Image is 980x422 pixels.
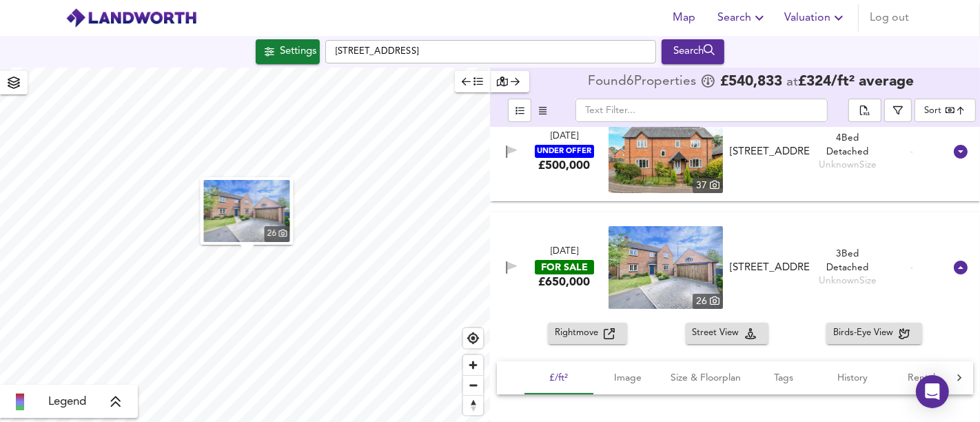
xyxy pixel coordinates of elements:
span: Rightmove [555,325,604,341]
button: Reset bearing to north [463,395,483,415]
div: Sort [924,104,941,117]
div: [STREET_ADDRESS] [730,261,810,275]
span: Image [602,370,654,387]
button: Search [662,39,724,64]
div: 3 Bed Detached [815,248,880,274]
div: Search [665,43,721,61]
button: Search [712,4,773,32]
span: £ 324 / ft² average [798,74,914,89]
span: Valuation [784,8,847,28]
div: £500,000 [538,158,590,173]
div: [DATE] [551,245,578,259]
div: [DATE]UNDER OFFER£500,000 property thumbnail 37 [STREET_ADDRESS]4Bed DetachedUnknownSize - [490,102,980,201]
img: property thumbnail [204,180,290,242]
div: UNDER OFFER [535,145,594,158]
span: Rental [895,370,948,387]
button: Find my location [463,328,483,348]
input: Text Filter... [575,99,828,122]
input: Enter a location... [325,40,656,63]
span: Size & Floorplan [671,370,741,387]
button: property thumbnail 26 [201,177,294,245]
span: Map [668,8,701,28]
div: Unknown Size [819,159,877,172]
div: Run Your Search [662,39,724,64]
img: property thumbnail [609,110,723,193]
div: [DATE] [551,130,578,143]
span: History [826,370,879,387]
a: property thumbnail 26 [609,226,723,309]
div: [DATE]FOR SALE£650,000 property thumbnail 26 [STREET_ADDRESS]3Bed DetachedUnknownSize - [490,212,980,323]
span: Reset bearing to north [463,396,483,415]
button: Rightmove [548,323,627,344]
img: property thumbnail [609,226,723,309]
span: Birds-Eye View [833,325,899,341]
div: split button [848,99,881,122]
span: Zoom out [463,376,483,395]
span: £ 540,833 [720,75,782,89]
a: property thumbnail 26 [204,180,290,242]
div: [STREET_ADDRESS] [730,145,810,159]
a: property thumbnail 37 [609,110,723,193]
div: Unknown Size [818,265,877,296]
div: Purlieu Court, Naseby, NN6 6AN [724,261,815,275]
span: £/ft² [533,370,585,387]
span: Legend [48,394,86,410]
div: 26 [693,294,723,309]
span: - [910,263,913,273]
div: Sort [915,99,976,122]
div: £650,000 [538,274,590,290]
div: 4 Bed Detached [815,132,880,159]
span: Street View [693,325,745,341]
div: Settings [280,43,316,61]
span: at [786,76,798,89]
span: Tags [757,370,810,387]
div: 26 [265,226,290,242]
span: - [910,147,913,157]
span: Log out [870,8,909,28]
button: Zoom in [463,355,483,375]
svg: Show Details [952,259,969,276]
div: Found 6 Propert ies [588,75,700,89]
button: Birds-Eye View [826,323,922,344]
button: Street View [686,323,768,344]
div: Open Intercom Messenger [916,375,949,408]
div: 37 [693,178,723,193]
img: logo [65,8,197,28]
svg: Show Details [952,143,969,160]
button: Valuation [779,4,853,32]
span: Search [717,8,768,28]
button: Zoom out [463,375,483,395]
button: Map [662,4,706,32]
div: Click to configure Search Settings [256,39,320,64]
button: Settings [256,39,320,64]
div: FOR SALE [535,260,594,274]
button: Log out [864,4,915,32]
